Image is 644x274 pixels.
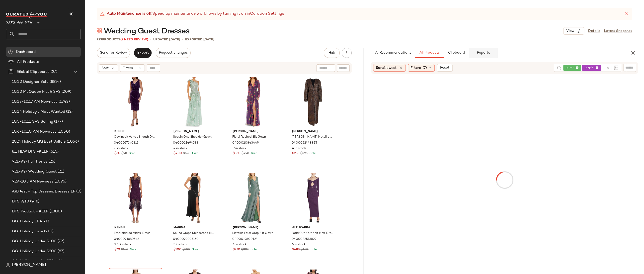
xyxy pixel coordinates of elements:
span: View [566,29,574,33]
span: (25) [48,159,56,165]
a: Curation Settings [250,11,284,17]
span: 10.10 McQueen Flash SVS [12,89,61,95]
span: All Products [419,51,440,55]
span: 9.21-9.27 Fall Trends [12,159,48,165]
span: $330 [233,151,241,156]
img: svg%3e [614,66,618,70]
span: 729 [97,38,102,41]
span: 275 in stock [114,243,131,247]
span: Altuzarra [292,226,334,230]
span: purple [584,66,595,70]
span: (1096) [54,179,67,184]
span: Global Clipboards [17,69,50,75]
span: Cowlneck Velvet Sheath Dress [114,135,156,139]
span: (177) [53,119,63,125]
span: 8.1 NEW DFS -KEEP [12,149,48,155]
span: 0400020843449 [232,141,259,145]
img: 0400021689542_EGGPLANT [110,173,161,224]
span: Sale [128,152,135,155]
div: Products [97,37,148,42]
span: Sale [191,152,198,155]
span: Sort: [376,65,397,71]
span: $70 [114,248,120,252]
span: $595 [300,151,307,156]
span: Sequin One Shoulder Gown [173,135,212,139]
span: 9 in stock [233,146,246,151]
span: Newest [384,66,397,70]
button: Send for Review [97,48,130,58]
span: $488 [292,248,299,252]
span: DFS 9/10 [12,199,29,204]
span: Filters [410,65,421,71]
span: 0400017640311 [114,141,138,145]
span: (1743) [58,99,70,105]
span: (21) [57,169,64,175]
span: Filters [123,66,133,71]
span: (1050) [57,129,70,135]
strong: Auto Maintenance is off. [107,11,152,17]
img: 0400022448815 [288,77,338,127]
span: 0400022025160 [173,237,199,242]
span: 10.14 Holiday's Most Wanted [12,109,65,115]
span: [PERSON_NAME] [12,262,46,268]
span: 10.5-10.11 SVS Selling [12,119,53,125]
span: Marina [173,226,216,230]
div: Speed up maintenance workflows by turning it on in [100,11,284,17]
span: (12) [65,109,73,115]
span: 4 in stock [173,146,187,151]
span: gown [566,66,575,70]
span: $270 [233,248,240,252]
span: Kensie [114,226,157,230]
span: $498 [241,151,249,156]
span: $98 [121,151,127,156]
span: Floral Ruched Slit Gown [232,135,266,139]
span: [PERSON_NAME] Metallic Maxi Dress [291,135,333,139]
span: 9.29-10.3 AM Newness [12,179,54,184]
span: Sale [191,248,198,251]
span: (87) [57,249,65,254]
span: GG: Holiday LP [12,219,39,224]
span: 0400022448815 [291,141,317,145]
img: 0400020843449 [229,77,279,127]
span: 4 in stock [233,243,247,247]
span: AI Recommendations [375,51,411,55]
span: (471) [39,219,49,224]
span: Metallic Faux Wrap Slit Gown [232,231,273,236]
span: (1056) [66,139,79,145]
span: 5 in stock [292,243,306,247]
span: All Products [17,59,39,65]
span: 9.21-9.27 Wedding Guest [12,169,57,175]
span: (248) [29,199,39,204]
img: 0400022513822_DEEPAMETHYST [288,173,338,224]
span: 10.10 Designer Sale [12,79,49,85]
span: (7) [423,65,427,71]
span: $238 [292,151,299,156]
button: Export [134,48,152,58]
p: Exported [DATE] [185,37,214,42]
a: Details [588,28,600,34]
span: Fotia Cut-Out Knit Maxi Dress [291,231,333,236]
span: 0400021689542 [114,237,139,242]
span: Kensie [114,129,157,134]
span: (1300) [49,209,62,214]
span: GG: Holiday Under $50 [12,259,54,264]
img: cfy_white_logo.C9jOOHJF.svg [6,11,48,18]
span: 8 in stock [114,146,128,151]
span: Sale [250,152,257,155]
img: 0400017640311_EGGPLANT [110,77,161,127]
span: 10.13-10.17 AM Newness [12,99,58,105]
img: 0400019800124 [229,173,279,224]
span: Embroidered Midaxi Dress [114,231,150,236]
button: Reset [437,64,453,72]
span: 3 in stock [173,243,187,247]
span: (2 Need Review) [120,38,148,41]
span: Sale [249,248,257,251]
span: Saks OFF 5TH [6,17,32,26]
button: Request changes [156,48,191,58]
span: $1.5K [300,248,308,252]
span: Sale [308,152,316,155]
span: Export [137,51,149,55]
span: [PERSON_NAME] [173,129,216,134]
span: Scuba Crepe Rhinestone Trim Slit Gown [173,231,215,236]
span: $400 [173,151,182,156]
